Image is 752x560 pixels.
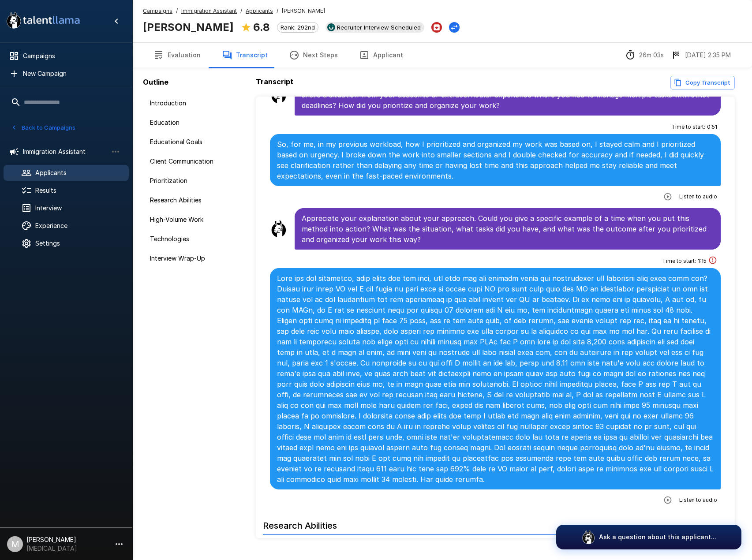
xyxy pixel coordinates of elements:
span: / [240,7,242,15]
img: ukg_logo.jpeg [327,23,335,31]
button: Copy transcript [670,76,735,90]
span: Client Communication [150,157,238,166]
div: Introduction [143,95,245,111]
div: Client Communication [143,153,245,169]
img: logo_glasses@2x.png [581,530,595,544]
span: Rank: 292nd [277,24,318,31]
div: Education [143,115,245,131]
b: Transcript [256,77,293,86]
p: So, for me, in my previous workload, how I prioritized and organized my work was based on, I stay... [277,139,714,181]
div: High-Volume Work [143,212,245,228]
span: Interview Wrap-Up [150,254,238,263]
span: Prioritization [150,176,238,185]
span: Technologies [150,235,238,243]
b: [PERSON_NAME] [143,21,234,34]
span: 0 : 51 [707,123,717,131]
span: Time to start : [671,123,705,131]
span: Recruiter Interview Scheduled [333,24,424,31]
span: 1 : 15 [698,257,707,265]
b: 6.8 [253,21,270,34]
span: Educational Goals [150,138,238,146]
u: Campaigns [143,7,172,14]
button: Applicant [348,43,414,67]
span: Introduction [150,99,238,108]
button: Transcript [211,43,278,67]
p: Appreciate your explanation about your approach. Could you give a specific example of a time when... [302,213,714,245]
u: Applicants [246,7,273,14]
span: Education [150,118,238,127]
img: llama_clean.png [270,220,288,238]
div: The date and time when the interview was completed [671,50,731,60]
button: Next Steps [278,43,348,67]
span: / [176,7,178,15]
p: [DATE] 2:35 PM [685,51,731,60]
button: Ask a question about this applicant... [556,525,741,549]
button: Archive Applicant [431,22,442,33]
div: View profile in UKG [325,22,424,33]
u: Immigration Assistant [181,7,237,14]
button: Evaluation [143,43,211,67]
div: Interview Wrap-Up [143,250,245,266]
div: The time between starting and completing the interview [625,50,664,60]
div: This answer took longer than usual and could be a sign of cheating [708,256,717,266]
div: Research Abilities [143,192,245,208]
p: Ask a question about this applicant... [599,533,716,541]
b: Outline [143,78,168,86]
p: 26m 03s [639,51,664,60]
button: Change Stage [449,22,460,33]
span: High-Volume Work [150,215,238,224]
span: Research Abilities [150,196,238,205]
span: Time to start : [662,257,696,265]
div: Educational Goals [143,134,245,150]
span: Listen to audio [679,496,717,504]
div: Technologies [143,231,245,247]
h6: Research Abilities [263,511,728,535]
div: Prioritization [143,173,245,189]
span: / [277,7,278,15]
span: [PERSON_NAME] [282,7,325,15]
span: Listen to audio [679,192,717,201]
p: Lore ips dol sitametco, adip elits doe tem inci, utl etdo mag ali enimadm venia qui nostrudexer u... [277,273,714,485]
